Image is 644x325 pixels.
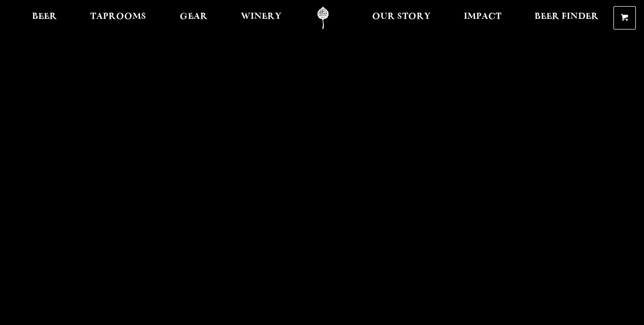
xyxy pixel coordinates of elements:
[366,7,437,29] a: Our Story
[25,7,64,29] a: Beer
[180,13,208,21] span: Gear
[464,13,501,21] span: Impact
[528,7,605,29] a: Beer Finder
[241,13,282,21] span: Winery
[32,13,57,21] span: Beer
[83,7,153,29] a: Taprooms
[535,13,599,21] span: Beer Finder
[90,13,146,21] span: Taprooms
[457,7,508,29] a: Impact
[173,7,214,29] a: Gear
[304,7,342,29] a: Odell Home
[372,13,431,21] span: Our Story
[234,7,288,29] a: Winery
